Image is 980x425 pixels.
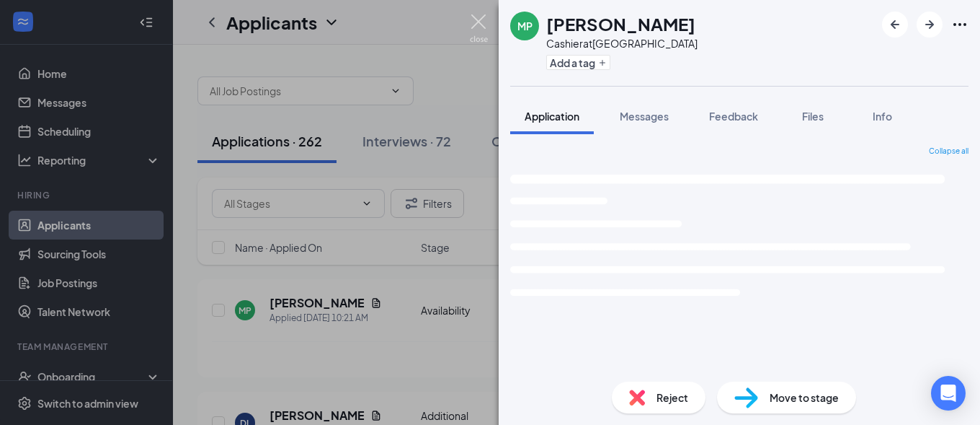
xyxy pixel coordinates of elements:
[546,36,698,51] div: Cashier at [GEOGRAPHIC_DATA]
[917,12,943,38] button: ArrowRight
[802,110,824,123] span: Files
[620,110,669,123] span: Messages
[525,110,579,123] span: Application
[656,390,688,406] span: Reject
[546,55,610,70] button: PlusAdd a tag
[921,16,938,33] svg: ArrowRight
[510,163,968,346] svg: Loading interface...
[598,58,607,67] svg: Plus
[931,376,966,411] div: Open Intercom Messenger
[517,19,533,33] div: MP
[709,110,758,123] span: Feedback
[770,390,839,406] span: Move to stage
[929,146,968,157] span: Collapse all
[882,12,908,38] button: ArrowLeftNew
[546,12,695,36] h1: [PERSON_NAME]
[873,110,892,123] span: Info
[886,16,904,33] svg: ArrowLeftNew
[951,16,968,33] svg: Ellipses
